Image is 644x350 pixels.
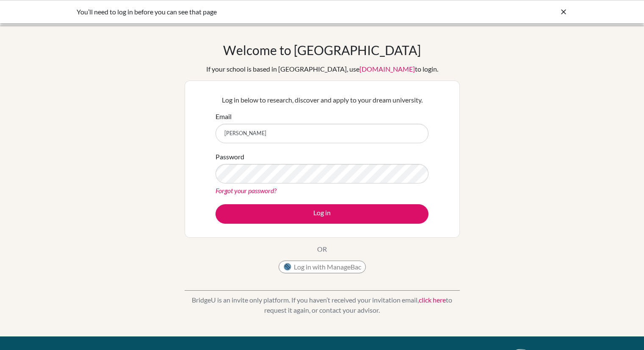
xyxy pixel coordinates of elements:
label: Password [216,152,244,162]
button: Log in [216,204,428,224]
h1: Welcome to [GEOGRAPHIC_DATA] [223,42,421,58]
div: You’ll need to log in before you can see that page [77,7,441,17]
p: BridgeU is an invite only platform. If you haven’t received your invitation email, to request it ... [185,295,460,315]
a: Forgot your password? [216,186,276,194]
a: [DOMAIN_NAME] [359,65,415,73]
p: Log in below to research, discover and apply to your dream university. [216,95,428,105]
p: OR [317,244,327,254]
button: Log in with ManageBac [279,261,366,273]
label: Email [216,111,232,122]
div: If your school is based in [GEOGRAPHIC_DATA], use to login. [206,64,438,74]
a: click here [419,296,446,304]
